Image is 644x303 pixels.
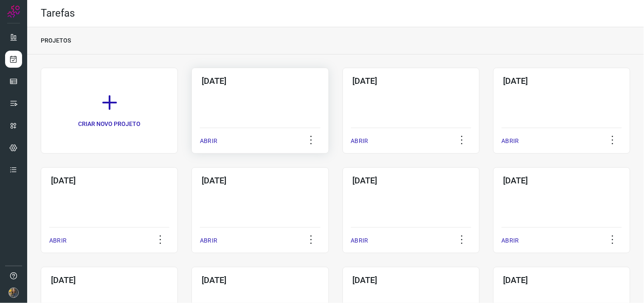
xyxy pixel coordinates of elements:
[78,120,141,129] p: CRIAR NOVO PROJETO
[202,275,318,285] h3: [DATE]
[353,76,470,86] h3: [DATE]
[502,137,519,146] p: ABRIR
[503,275,620,285] h3: [DATE]
[200,137,217,146] p: ABRIR
[353,175,470,186] h3: [DATE]
[51,175,168,186] h3: [DATE]
[41,36,71,45] p: PROJETOS
[503,175,620,186] h3: [DATE]
[41,7,75,20] h2: Tarefas
[351,236,368,245] p: ABRIR
[353,275,470,285] h3: [DATE]
[7,5,20,18] img: Logo
[503,76,620,86] h3: [DATE]
[51,275,168,285] h3: [DATE]
[202,76,318,86] h3: [DATE]
[351,137,368,146] p: ABRIR
[502,236,519,245] p: ABRIR
[200,236,217,245] p: ABRIR
[49,236,67,245] p: ABRIR
[8,288,19,298] img: 7a73bbd33957484e769acd1c40d0590e.JPG
[202,175,318,186] h3: [DATE]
